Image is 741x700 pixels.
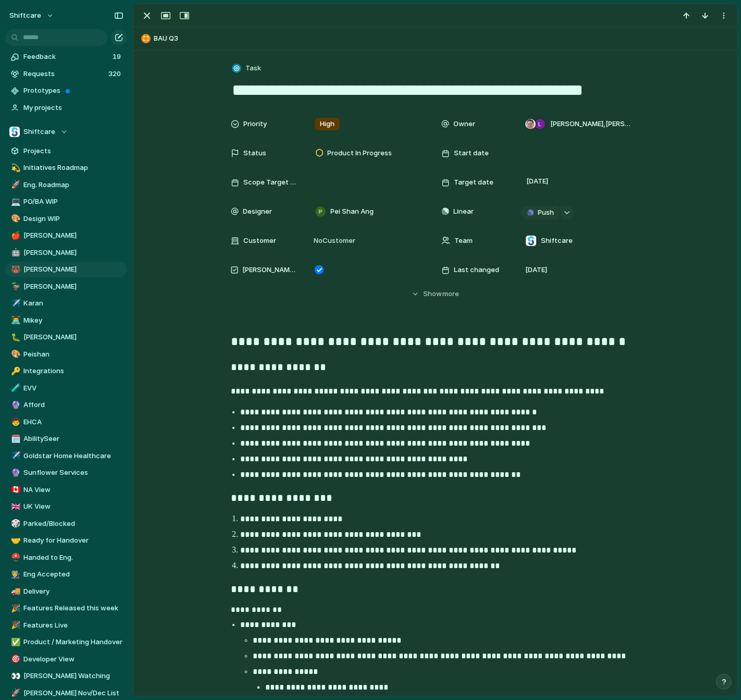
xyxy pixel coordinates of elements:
[5,550,127,566] a: ⛑️Handed to Eng.
[9,214,20,224] button: 🎨
[23,315,123,326] span: Mikey
[23,349,123,360] span: Peishan
[23,69,105,79] span: Requests
[5,516,127,532] a: 🎲Parked/Blocked
[5,228,127,243] a: 🍎[PERSON_NAME]
[11,569,18,581] div: 👨‍🏭
[11,280,18,292] div: 🦆
[5,177,127,193] div: 🚀Eng. Roadmap
[23,332,123,342] span: [PERSON_NAME]
[5,380,127,396] a: 🧪EVV
[9,535,20,546] button: 🤝
[9,485,20,495] button: 🇨🇦
[23,264,123,275] span: [PERSON_NAME]
[5,414,127,430] div: 🧒EHCA
[23,468,123,478] span: Sunflower Services
[242,265,298,275] span: [PERSON_NAME] Watching
[9,417,20,427] button: 🧒
[113,52,123,62] span: 19
[5,262,127,277] a: 🐻[PERSON_NAME]
[23,230,123,241] span: [PERSON_NAME]
[9,620,20,631] button: 🎉
[5,160,127,176] div: 💫Initiatives Roadmap
[5,600,127,616] div: 🎉Features Released this week
[524,175,551,188] span: [DATE]
[9,400,20,410] button: 🔮
[23,519,123,529] span: Parked/Blocked
[9,637,20,647] button: ✅
[11,619,18,631] div: 🎉
[23,485,123,495] span: NA View
[442,289,459,299] span: more
[23,197,123,207] span: PO/BA WIP
[5,448,127,464] div: ✈️Goldstar Home Healthcare
[5,482,127,498] a: 🇨🇦NA View
[5,499,127,514] div: 🇬🇧UK View
[5,313,127,328] a: 👨‍💻Mikey
[23,366,123,376] span: Integrations
[23,383,123,394] span: EVV
[5,431,127,447] div: 🗓️AbilitySeer
[5,194,127,210] a: 💻PO/BA WIP
[11,416,18,428] div: 🧒
[5,584,127,599] a: 🚚Delivery
[23,298,123,309] span: Karan
[23,103,123,113] span: My projects
[5,618,127,633] a: 🎉Features Live
[11,467,18,479] div: 🔮
[5,533,127,548] a: 🤝Ready for Handover
[521,206,559,219] button: Push
[23,248,123,258] span: [PERSON_NAME]
[11,314,18,326] div: 👨‍💻
[5,296,127,311] a: ✈️Karan
[23,637,123,647] span: Product / Marketing Handover
[5,465,127,481] div: 🔮Sunflower Services
[9,315,20,326] button: 👨‍💻
[23,146,123,156] span: Projects
[23,180,123,190] span: Eng. Roadmap
[525,265,547,275] span: [DATE]
[23,417,123,427] span: EHCA
[11,230,18,242] div: 🍎
[9,264,20,275] button: 🐻
[541,236,573,246] span: Shiftcare
[5,83,127,99] a: Prototypes
[9,349,20,360] button: 🎨
[11,348,18,360] div: 🎨
[5,363,127,379] div: 🔑Integrations
[330,206,374,217] span: Pei Shan Ang
[5,652,127,667] a: 🎯Developer View
[154,33,732,44] span: BAU Q3
[5,245,127,261] a: 🤖[PERSON_NAME]
[454,148,489,158] span: Start date
[9,671,20,681] button: 👀
[5,397,127,413] a: 🔮Afford
[23,569,123,580] span: Eng Accepted
[5,634,127,650] a: ✅Product / Marketing Handover
[243,119,267,129] span: Priority
[9,468,20,478] button: 🔮
[11,636,18,648] div: ✅
[9,163,20,173] button: 💫
[11,264,18,276] div: 🐻
[243,148,266,158] span: Status
[5,668,127,684] a: 👀[PERSON_NAME] Watching
[23,434,123,444] span: AbilitySeer
[243,206,272,217] span: Designer
[23,163,123,173] span: Initiatives Roadmap
[23,127,55,137] span: Shiftcare
[9,230,20,241] button: 🍎
[11,518,18,530] div: 🎲
[5,347,127,362] a: 🎨Peishan
[11,484,18,496] div: 🇨🇦
[23,451,123,461] span: Goldstar Home Healthcare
